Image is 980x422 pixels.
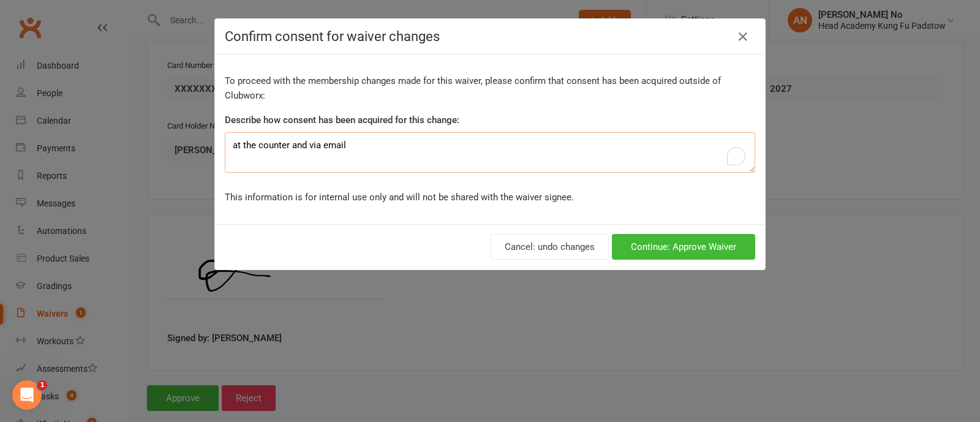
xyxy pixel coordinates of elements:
[12,380,42,410] iframe: Intercom live chat
[612,234,755,260] button: Continue: Approve Waiver
[225,29,440,44] span: Confirm consent for waiver changes
[225,113,459,127] label: Describe how consent has been acquired for this change:
[225,132,755,173] textarea: To enrich screen reader interactions, please activate Accessibility in Grammarly extension settings
[491,234,609,260] button: Cancel: undo changes
[37,380,47,390] span: 1
[225,190,755,205] p: This information is for internal use only and will not be shared with the waiver signee.
[225,73,755,103] p: To proceed with the membership changes made for this waiver, please confirm that consent has been...
[733,27,753,47] button: Close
